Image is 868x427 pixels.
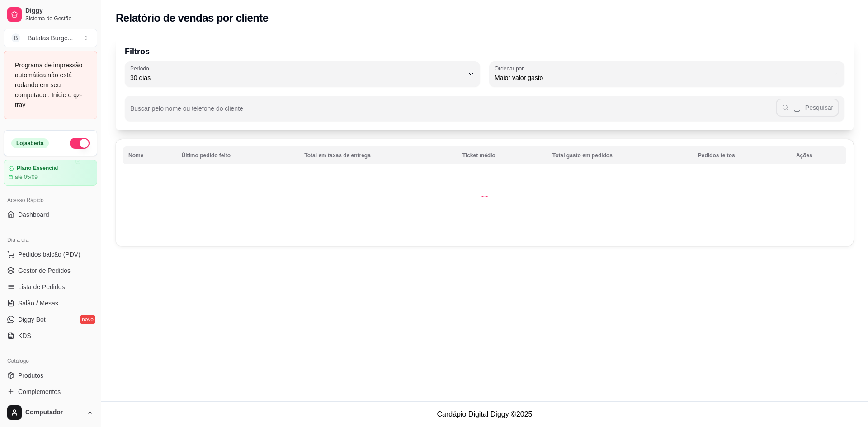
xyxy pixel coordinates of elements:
div: Loading [480,188,489,197]
h2: Relatório de vendas por cliente [116,11,269,25]
a: Lista de Pedidos [4,280,97,294]
a: Produtos [4,368,97,383]
span: Gestor de Pedidos [18,266,71,275]
article: até 05/09 [15,174,38,181]
span: Pedidos balcão (PDV) [18,250,80,259]
span: Sistema de Gestão [25,15,94,22]
a: Gestor de Pedidos [4,263,97,278]
span: Produtos [18,371,43,380]
input: Buscar pelo nome ou telefone do cliente [130,108,776,117]
a: KDS [4,328,97,343]
div: Programa de impressão automática não está rodando em seu computador. Inicie o qz-tray [15,60,86,110]
label: Período [130,65,152,72]
button: Alterar Status [70,138,90,149]
article: Plano Essencial [17,165,58,172]
p: Filtros [125,45,844,58]
button: Pedidos balcão (PDV) [4,247,97,262]
span: Salão / Mesas [18,299,58,308]
a: Salão / Mesas [4,296,97,310]
a: Plano Essencialaté 05/09 [4,160,97,186]
span: B [11,33,20,42]
span: Diggy [25,7,94,15]
label: Ordenar por [495,65,527,72]
a: Dashboard [4,207,97,222]
button: Período30 dias [125,61,480,87]
span: Lista de Pedidos [18,282,65,291]
div: Acesso Rápido [4,193,97,207]
span: Complementos [18,387,61,396]
button: Select a team [4,29,97,47]
span: Dashboard [18,210,49,219]
div: Dia a dia [4,233,97,247]
div: Catálogo [4,354,97,368]
a: Complementos [4,385,97,399]
a: DiggySistema de Gestão [4,4,97,25]
div: Batatas Burge ... [28,33,73,42]
span: 30 dias [130,73,464,82]
footer: Cardápio Digital Diggy © 2025 [101,401,868,427]
div: Loja aberta [11,138,49,148]
span: KDS [18,331,31,340]
a: Diggy Botnovo [4,312,97,327]
button: Ordenar porMaior valor gasto [489,61,844,87]
span: Computador [25,408,83,417]
button: Computador [4,402,97,423]
span: Maior valor gasto [495,73,828,82]
span: Diggy Bot [18,315,46,324]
